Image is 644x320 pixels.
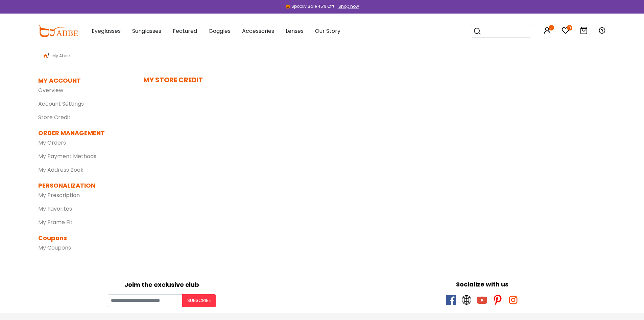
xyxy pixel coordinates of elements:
[38,86,63,94] a: Overview
[143,76,601,84] h5: MY STORE CREDIT
[38,100,84,108] a: Account Settings
[173,27,197,35] span: Featured
[38,181,123,190] dt: PERSONALIZATION
[493,295,503,305] span: pinterest
[38,218,73,226] a: My Frame Fit
[50,53,72,59] span: My Abbe
[477,295,487,305] span: youtube
[38,191,80,199] a: My Prescription
[338,3,359,9] div: Shop now
[335,3,359,9] a: Shop now
[286,27,304,35] span: Lenses
[38,244,71,252] a: My Coupons
[38,49,606,60] div: /
[446,295,456,305] span: facebook
[92,27,121,35] span: Eyeglasses
[326,280,639,289] div: Socialize with us
[242,27,274,35] span: Accessories
[285,3,334,9] div: 🎃 Spooky Sale 45% Off!
[38,166,84,174] a: My Address Book
[508,295,518,305] span: instagram
[38,25,78,37] img: abbeglasses.com
[209,27,231,35] span: Goggles
[182,294,216,307] button: Subscribe
[38,113,71,121] a: Store Credit
[44,54,47,58] img: home.png
[38,76,81,85] dt: MY ACCOUNT
[38,139,66,147] a: My Orders
[38,152,96,160] a: My Payment Methods
[5,279,319,289] div: Joim the exclusive club
[38,233,123,242] dt: Coupons
[38,128,123,137] dt: ORDER MANAGEMENT
[562,28,570,36] a: 9
[567,25,572,30] i: 9
[315,27,340,35] span: Our Story
[132,27,161,35] span: Sunglasses
[461,295,472,305] span: twitter
[38,205,72,213] a: My Favorites
[108,294,182,307] input: Your email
